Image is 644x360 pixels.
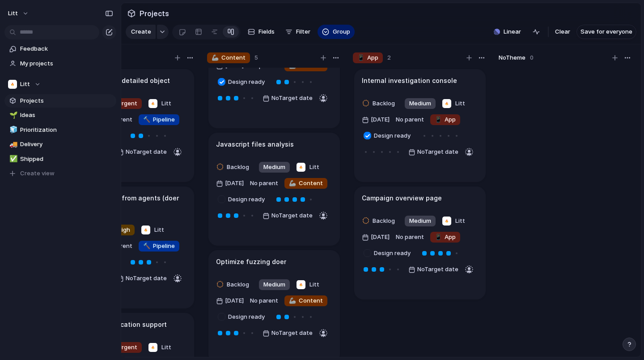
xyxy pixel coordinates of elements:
div: 🧊Prioritization [4,123,116,137]
span: No Target date [126,147,167,156]
div: Campaign overview pageBacklogMediumLitt[DATE]No parent📱AppDesign readyNoTarget date [354,187,486,299]
button: 🔨Pipeline [136,113,182,127]
span: App [435,115,456,124]
span: 0 [530,53,534,62]
button: Litt [139,223,166,237]
span: Feedback [20,44,113,53]
button: NoTarget date [406,145,461,159]
span: Design ready [374,249,414,258]
button: Design ready [360,129,416,143]
button: [DATE] [214,176,246,191]
button: NoTarget date [406,262,461,277]
span: Medium [263,280,285,289]
a: My projects [4,57,116,70]
button: Backlog [360,96,401,111]
span: Backlog [373,99,395,108]
button: Design ready [360,246,416,260]
button: No parent [248,176,280,191]
button: Backlog [214,160,255,174]
span: No Target date [271,329,313,338]
span: Urgent [118,99,137,108]
span: [DATE] [371,233,390,242]
span: Content [212,53,246,62]
button: Fields [244,25,278,39]
button: NoTarget date [260,326,315,340]
span: Litt [309,280,319,289]
button: Medium [402,96,438,111]
span: Save for everyone [580,27,632,36]
button: Create view [4,167,116,180]
button: No parent [394,113,426,127]
span: Group [333,27,350,36]
span: Litt [20,80,30,89]
span: 📱 [435,233,442,240]
span: No Theme [499,53,525,62]
button: Save for everyone [576,25,636,39]
div: 🌱 [9,110,16,121]
button: 📱App [428,113,462,127]
span: My projects [20,59,113,68]
div: Issues - Output detailed objectUrgentLittNo parent🔨PipelineDesign readyNoTarget date [63,69,194,182]
button: Litt [4,78,116,91]
div: 🌱Ideas [4,108,116,122]
button: Litt [440,96,467,111]
span: Design ready [228,195,268,204]
span: Ideas [20,111,113,120]
button: 🦾Content [282,176,330,191]
span: No Target date [417,147,458,156]
button: High [111,223,137,237]
a: ✅Shipped [4,152,116,166]
span: Projects [138,5,171,22]
h1: Javascript files analysis [216,139,294,149]
span: Content [289,179,323,188]
span: No Target date [126,274,167,283]
span: Pipeline [143,242,175,251]
span: Filter [296,27,310,36]
button: Medium [257,160,292,174]
h1: Export artifacts from agents (doer audit logs) [70,193,186,212]
span: 📱 [357,54,364,61]
span: Backlog [373,217,395,226]
button: 📱App [428,230,462,244]
a: Projects [4,94,116,108]
span: 🦾 [289,62,296,69]
div: BacklogMediumLitt[DATE]No parent🦾ContentDesign readyNoTarget date [208,15,340,128]
button: Urgent [111,96,144,111]
button: Design ready [214,192,271,207]
button: Clear [551,25,574,39]
span: Litt [154,226,164,234]
div: Internal investigation consoleBacklogMediumLitt[DATE]No parent📱AppDesign readyNoTarget date [354,69,486,182]
span: No Target date [271,211,313,220]
span: App [357,53,378,62]
span: [DATE] [225,179,244,188]
button: NoTarget date [114,271,169,286]
button: No parent [394,230,426,244]
span: 5 [254,53,258,62]
span: No parent [396,116,424,123]
button: NoTarget date [260,208,315,223]
span: Pipeline [143,115,175,124]
span: 🔨 [143,116,150,123]
span: No parent [396,233,424,240]
span: App [435,233,456,242]
span: Design ready [228,78,268,87]
span: Litt [455,99,465,108]
button: Backlog [214,278,255,292]
span: [DATE] [371,115,390,124]
span: Design ready [374,131,414,140]
button: Filter [282,25,314,39]
span: 🦾 [212,54,219,61]
span: Create [131,27,151,36]
span: Litt [455,217,465,226]
button: Medium [257,278,292,292]
span: [DATE] [225,296,244,305]
span: Projects [20,96,113,105]
span: No Target date [417,265,458,274]
span: Linear [504,27,521,36]
button: NoTarget date [114,145,169,159]
div: 🚚Delivery [4,138,116,151]
button: Design ready [214,310,271,324]
span: Litt [161,343,171,352]
span: 🦾 [289,179,296,187]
